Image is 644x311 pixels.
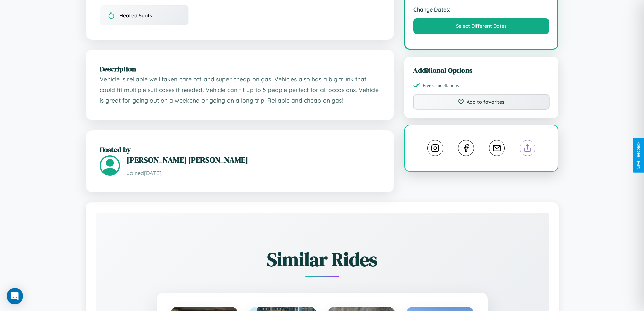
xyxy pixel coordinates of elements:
button: Select Different Dates [413,18,550,34]
p: Vehicle is reliable well taken care off and super cheap on gas. Vehicles also has a big trunk tha... [100,74,380,106]
p: Joined [DATE] [127,168,380,178]
h3: Additional Options [413,65,550,75]
button: Add to favorites [413,94,550,110]
span: Heated Seats [119,12,152,19]
strong: Change Dates: [413,6,550,13]
h2: Similar Rides [119,246,525,272]
div: Open Intercom Messenger [7,288,23,304]
div: Give Feedback [636,142,641,169]
span: Free Cancellations [423,83,459,88]
h3: [PERSON_NAME] [PERSON_NAME] [127,154,380,165]
h2: Description [100,64,380,74]
h2: Hosted by [100,145,380,154]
